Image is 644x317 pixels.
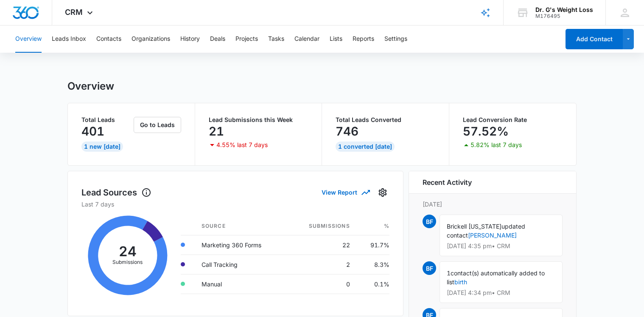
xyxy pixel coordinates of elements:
p: 5.82% last 7 days [470,142,522,148]
h6: Recent Activity [423,177,472,187]
td: 0 [287,274,356,294]
span: CRM [65,8,83,17]
p: Total Leads Converted [336,117,435,123]
div: account name [535,6,593,13]
button: Projects [235,25,258,53]
div: 1 New [DATE] [81,142,123,152]
p: Total Leads [81,117,132,123]
span: contact(s) automatically added to list [447,269,545,286]
p: Lead Conversion Rate [463,117,563,123]
span: BF [423,215,436,228]
button: Leads Inbox [52,25,86,53]
button: Organizations [132,25,170,53]
p: 21 [209,125,224,138]
div: 1 Converted [DATE] [336,142,395,152]
a: [PERSON_NAME] [468,232,517,239]
p: 4.55% last 7 days [216,142,268,148]
button: Lists [330,25,342,53]
td: Manual [195,274,288,294]
p: [DATE] [423,200,563,209]
td: Call Tracking [195,255,288,274]
a: Go to Leads [134,121,181,128]
button: Settings [376,186,389,199]
p: [DATE] 4:34 pm • CRM [447,290,555,296]
button: Calendar [294,25,319,53]
td: 91.7% [357,235,389,255]
td: Marketing 360 Forms [195,235,288,255]
button: Settings [384,25,407,53]
span: 1 [447,269,451,277]
p: [DATE] 4:35 pm • CRM [447,243,555,249]
h1: Lead Sources [81,186,151,199]
button: Overview [15,25,42,53]
td: 0.1% [357,274,389,294]
th: Source [195,217,288,235]
span: BF [423,261,436,275]
button: Go to Leads [134,117,181,133]
th: % [357,217,389,235]
button: Deals [210,25,225,53]
button: Contacts [96,25,121,53]
button: Tasks [268,25,284,53]
th: Submissions [287,217,356,235]
p: Lead Submissions this Week [209,117,308,123]
p: 746 [336,125,358,138]
td: 22 [287,235,356,255]
td: 8.3% [357,255,389,274]
span: Brickell [US_STATE] [447,223,501,230]
a: birth [454,278,467,286]
p: 401 [81,125,104,138]
td: 2 [287,255,356,274]
button: History [180,25,200,53]
button: Reports [353,25,374,53]
h1: Overview [67,80,114,93]
p: Last 7 days [81,200,389,209]
p: 57.52% [463,125,509,138]
button: View Report [322,185,369,200]
div: account id [535,13,593,19]
button: Add Contact [566,29,623,49]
